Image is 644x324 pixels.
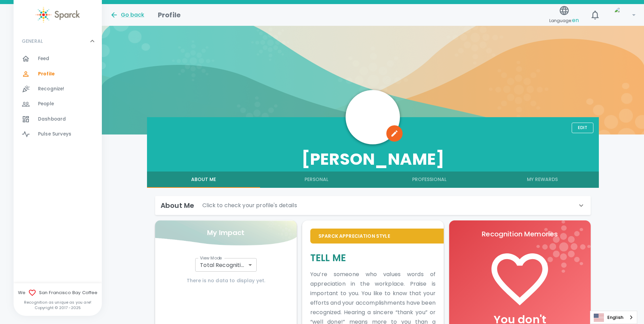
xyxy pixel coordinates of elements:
[110,11,144,19] button: Go back
[147,172,260,188] button: About Me
[38,131,71,138] span: Pulse Surveys
[195,258,256,272] div: Total Recognitions
[38,116,66,123] span: Dashboard
[147,172,599,188] div: full width tabs
[14,67,102,82] a: Profile
[38,71,55,77] span: Profile
[14,31,102,51] div: GENERAL
[36,7,80,23] img: Sparck logo
[572,123,593,133] button: Edit
[14,112,102,127] a: Dashboard
[486,172,599,188] button: My Rewards
[457,229,583,239] p: Recognition Memories
[22,38,43,44] p: GENERAL
[590,311,637,324] aside: Language selected: English
[200,255,222,261] label: View Mode
[202,201,297,210] p: Click to check your profile's details
[38,86,65,92] span: Recognize!
[14,127,102,142] a: Pulse Surveys
[161,200,194,211] h6: About Me
[590,311,637,324] div: Language
[14,300,102,305] p: Recognition as unique as you are!
[207,227,244,238] p: My Impact
[373,172,486,188] button: Professional
[38,101,54,107] span: People
[549,16,579,25] span: Language:
[14,51,102,66] a: Feed
[14,51,102,144] div: GENERAL
[14,96,102,111] a: People
[547,3,582,27] button: Language:en
[147,150,599,169] h3: [PERSON_NAME]
[14,305,102,310] p: Copyright © 2017 - 2025
[572,16,579,24] span: en
[536,220,591,273] img: logo
[158,10,181,20] h1: Profile
[310,252,436,264] h5: Tell Me
[163,277,289,285] h6: There is no data to display yet.
[14,289,102,297] span: We San Francisco Bay Coffee
[318,233,436,239] p: Sparck Appreciation Style
[260,172,373,188] button: Personal
[14,82,102,96] a: Recognize!
[590,311,637,324] a: English
[14,7,102,23] a: Sparck logo
[155,196,591,215] div: About MeClick to check your profile's details
[38,55,50,62] span: Feed
[614,7,630,23] img: Picture of David
[346,90,400,144] img: Picture of David Gutierrez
